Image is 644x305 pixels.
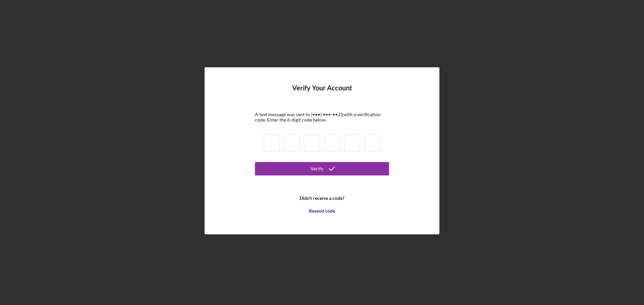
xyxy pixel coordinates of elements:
[255,162,389,175] button: Verify
[255,112,389,123] div: A text message was sent to (•••) •••-•• 21 with a verification code. Enter the 6-digit code below.
[309,204,335,218] div: Resend code
[300,196,344,201] b: Didn't receive a code?
[311,162,323,175] div: Verify
[292,84,352,102] h4: Verify Your Account
[255,204,389,218] button: Resend code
